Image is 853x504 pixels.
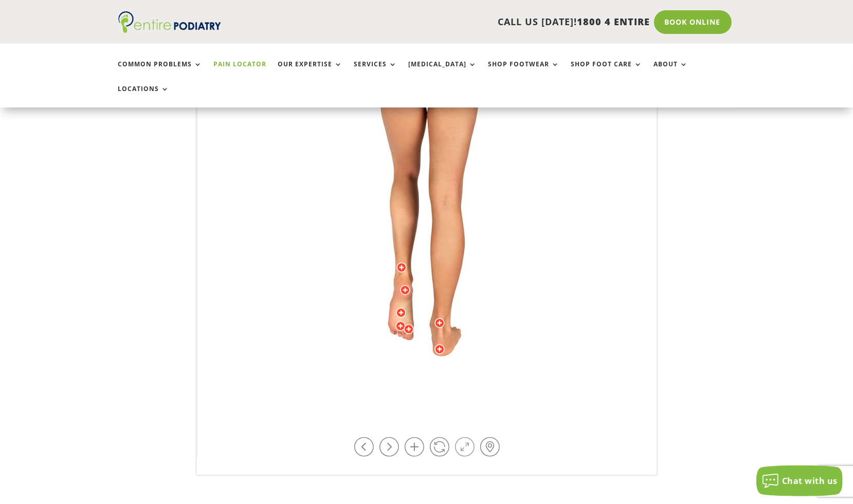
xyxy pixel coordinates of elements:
[261,15,650,29] p: CALL US [DATE]!
[571,61,643,83] a: Shop Foot Care
[354,61,397,83] a: Services
[409,61,477,83] a: [MEDICAL_DATA]
[488,61,560,83] a: Shop Footwear
[756,465,843,496] button: Chat with us
[405,437,424,457] a: Zoom in / out
[480,437,500,457] a: Hot-spots on / off
[577,15,650,28] span: 1800 4 ENTIRE
[379,437,399,457] a: Rotate right
[782,475,838,487] span: Chat with us
[354,437,374,457] a: Rotate left
[118,25,221,35] a: Entire Podiatry
[654,61,688,83] a: About
[278,61,343,83] a: Our Expertise
[118,85,170,107] a: Locations
[430,437,449,457] a: Play / Stop
[118,11,221,33] img: logo (1)
[654,10,732,34] a: Book Online
[118,61,203,83] a: Common Problems
[455,437,475,457] a: Full Screen on / off
[214,61,267,83] a: Pain Locator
